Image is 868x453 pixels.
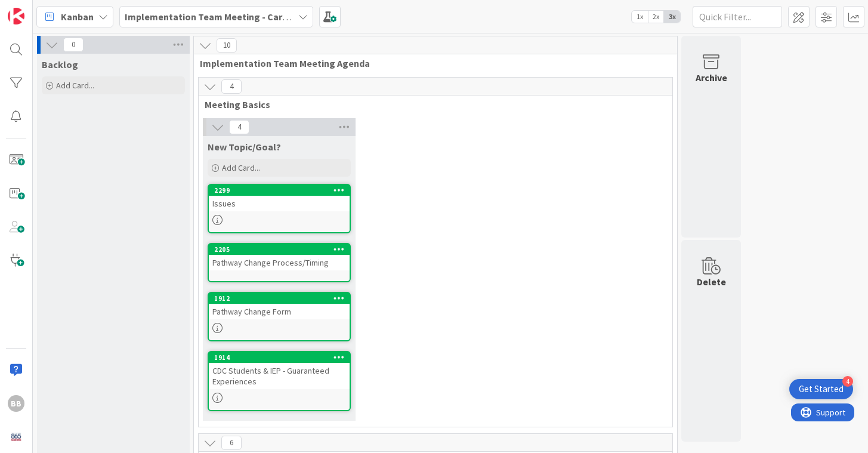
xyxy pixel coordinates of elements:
span: 2x [648,11,664,23]
div: Get Started [799,383,844,395]
div: CDC Students & IEP - Guaranteed Experiences [209,363,350,389]
span: Meeting Basics [205,98,657,110]
div: 4 [842,376,853,387]
div: Pathway Change Process/Timing [209,255,350,270]
span: Kanban [61,10,94,24]
span: 10 [217,38,237,53]
div: 2205 [214,245,350,254]
div: 2299 [214,186,350,195]
div: 2205 [209,244,350,255]
div: 1912Pathway Change Form [209,293,350,319]
span: Implementation Team Meeting Agenda [200,57,662,69]
input: Quick Filter... [693,6,782,27]
span: New Topic/Goal? [208,141,281,153]
span: 6 [221,436,242,450]
img: avatar [8,429,24,445]
div: 2299 [209,185,350,196]
div: BB [8,395,24,412]
span: Add Card... [56,80,94,91]
span: 1x [632,11,648,23]
b: Implementation Team Meeting - Career Themed [125,11,334,23]
div: 1914 [214,353,350,362]
div: Issues [209,196,350,211]
span: 0 [63,38,84,52]
span: 4 [221,79,242,94]
div: 1912 [209,293,350,304]
span: 3x [664,11,680,23]
div: 2205Pathway Change Process/Timing [209,244,350,270]
div: 1914CDC Students & IEP - Guaranteed Experiences [209,352,350,389]
div: Delete [697,275,726,289]
div: 1914 [209,352,350,363]
div: 1912 [214,294,350,303]
img: Visit kanbanzone.com [8,8,24,24]
div: Open Get Started checklist, remaining modules: 4 [789,379,853,399]
div: 2299Issues [209,185,350,211]
div: Archive [696,70,727,85]
span: Add Card... [222,162,260,173]
span: Support [25,2,54,16]
span: Backlog [42,58,78,70]
span: 4 [229,120,249,134]
div: Pathway Change Form [209,304,350,319]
